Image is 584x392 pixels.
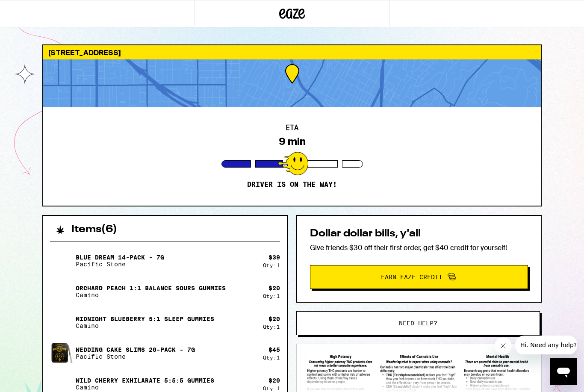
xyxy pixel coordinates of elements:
[76,346,195,353] p: Wedding Cake Slims 20-Pack - 7g
[263,386,280,391] div: Qty: 1
[76,353,195,360] p: Pacific Stone
[279,136,306,147] div: 9 min
[268,315,280,322] div: $ 20
[76,285,226,292] p: Orchard Peach 1:1 Balance Sours Gummies
[263,324,280,330] div: Qty: 1
[296,311,540,335] button: Need help?
[76,377,214,384] p: Wild Cherry Exhilarate 5:5:5 Gummies
[399,320,437,326] span: Need help?
[495,337,512,354] iframe: Close message
[263,355,280,360] div: Qty: 1
[268,285,280,292] div: $ 20
[310,243,528,252] p: Give friends $30 off their first order, get $40 credit for yourself!
[515,336,577,354] iframe: Message from company
[310,265,528,289] button: Earn Eaze Credit
[50,249,74,273] img: Blue Dream 14-Pack - 7g
[263,293,280,299] div: Qty: 1
[43,45,541,59] div: [STREET_ADDRESS]
[76,254,164,261] p: Blue Dream 14-Pack - 7g
[50,280,74,304] img: Orchard Peach 1:1 Balance Sours Gummies
[50,310,74,334] img: Midnight Blueberry 5:1 Sleep Gummies
[310,229,528,239] h2: Dollar dollar bills, y'all
[76,384,214,391] p: Camino
[76,315,214,322] p: Midnight Blueberry 5:1 Sleep Gummies
[286,124,298,131] h2: ETA
[76,292,226,298] p: Camino
[263,262,280,268] div: Qty: 1
[381,274,442,280] span: Earn Eaze Credit
[247,180,337,189] p: Driver is on the way!
[76,261,164,268] p: Pacific Stone
[268,377,280,384] div: $ 20
[550,358,577,385] iframe: Button to launch messaging window
[268,346,280,353] div: $ 45
[50,341,74,365] img: Wedding Cake Slims 20-Pack - 7g
[76,322,214,329] p: Camino
[71,224,117,235] h2: Items ( 6 )
[268,254,280,261] div: $ 39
